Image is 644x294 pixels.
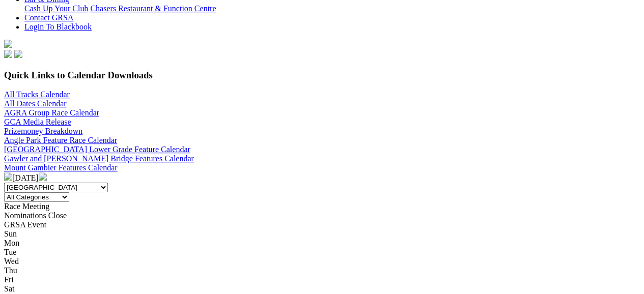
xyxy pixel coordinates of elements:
[4,90,70,99] a: All Tracks Calendar
[4,275,640,284] div: Fri
[24,4,640,13] div: Bar & Dining
[4,248,640,257] div: Tue
[4,257,640,266] div: Wed
[4,202,640,211] div: Race Meeting
[4,163,118,172] a: Mount Gambier Features Calendar
[4,266,640,275] div: Thu
[4,145,190,154] a: [GEOGRAPHIC_DATA] Lower Grade Feature Calendar
[4,117,71,126] a: GCA Media Release
[14,50,22,58] img: twitter.svg
[4,136,117,144] a: Angle Park Feature Race Calendar
[24,22,92,31] a: Login To Blackbook
[4,50,12,58] img: facebook.svg
[4,70,640,81] h3: Quick Links to Calendar Downloads
[4,99,67,108] a: All Dates Calendar
[24,4,88,13] a: Cash Up Your Club
[90,4,216,13] a: Chasers Restaurant & Function Centre
[24,13,73,22] a: Contact GRSA
[4,220,640,229] div: GRSA Event
[4,127,82,135] a: Prizemoney Breakdown
[4,108,99,117] a: AGRA Group Race Calendar
[4,284,640,293] div: Sat
[4,239,640,248] div: Mon
[4,40,12,48] img: logo-grsa-white.png
[4,229,640,239] div: Sun
[4,172,640,183] div: [DATE]
[4,154,194,163] a: Gawler and [PERSON_NAME] Bridge Features Calendar
[4,211,640,220] div: Nominations Close
[4,172,12,181] img: chevron-left-pager-white.svg
[39,172,47,181] img: chevron-right-pager-white.svg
